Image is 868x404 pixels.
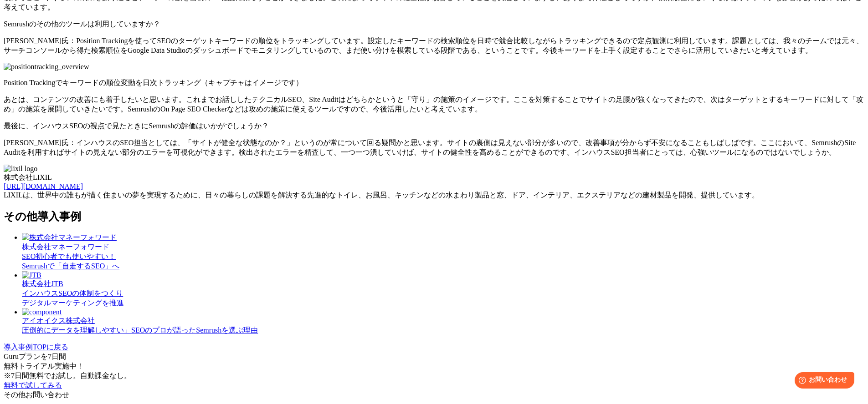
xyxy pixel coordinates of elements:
img: 株式会社マネーフォワード [22,233,117,242]
div: Guruプランを7日間 [4,352,864,371]
div: 株式会社マネーフォワード [22,242,864,252]
div: 圧倒的にデータを理解しやすい」SEOのプロが語ったSemrushを選ぶ理由 [22,326,864,335]
span: [PERSON_NAME]氏： [4,139,76,146]
p: Position Trackingでキーワードの順位変動を日次トラッキング（キャプチャはイメージです） [4,78,864,88]
h2: その他導入事例 [4,209,864,224]
div: ※7日間無料でお試し。自動課金なし。 [4,371,864,381]
div: Semrushのその他のツールは利用していますか？ [4,20,864,29]
div: 株式会社JTB [22,279,864,289]
img: positiontracking_overview [4,63,89,71]
a: 無料で試してみる [4,381,62,389]
div: LIXILは、世界中の誰もが描く住まいの夢を実現するために、日々の暮らしの課題を解決する先進的なトイレ、お風呂、キッチンなどの水まわり製品と窓、ドア、インテリア、エクステリアなどの建材製品を開発... [4,191,864,200]
span: 無料トライアル実施中！ [4,362,84,370]
span: 株式会社LIXIL [4,173,52,181]
a: component アイオイクス株式会社 圧倒的にデータを理解しやすい」SEOのプロが語ったSemrushを選ぶ理由 [22,308,864,335]
img: JTB [22,271,41,279]
p: Position Trackingを使ってSEOのターゲットキーワードの順位をトラッキングしています。設定したキーワードの検索順位を日時で競合比較しながらトラッキングできるので定点観測に利用して... [4,36,864,56]
p: あとは、コンテンツの改善にも着手したいと思います。これまでお話ししたテクニカルSEO、Site Auditはどちらかというと「守り」の施策のイメージです。ここを対策することでサイトの足腰が強くな... [4,95,864,114]
img: component [22,308,62,316]
div: 最後に、インハウスSEOの視点で見たときにSemrushの評価はいかがでしょうか？ [4,121,864,131]
div: その他お問い合わせ [4,390,864,400]
a: 株式会社マネーフォワード 株式会社マネーフォワード SEO初心者でも使いやすい！Semrushで「自走するSEO」へ [22,233,864,271]
a: 導入事例TOPに戻る [4,343,68,351]
span: [PERSON_NAME]氏： [4,37,76,45]
a: JTB 株式会社JTB インハウスSEOの体制をつくりデジタルマーケティングを推進 [22,271,864,308]
div: アイオイクス株式会社 [22,316,864,326]
iframe: Help widget launcher [787,369,858,394]
p: インハウスのSEO担当としては、「サイトが健全な状態なのか？」というのが常について回る疑問かと思います。サイトの裏側は見えない部分が多いので、改善事項が分からず不安になることもしばしばです。ここ... [4,138,864,157]
div: SEO初心者でも使いやすい！ Semrushで「自走するSEO」へ [22,252,864,271]
a: [URL][DOMAIN_NAME] [4,182,83,190]
div: インハウスSEOの体制をつくり デジタルマーケティングを推進 [22,289,864,308]
img: lixil logo [4,165,37,173]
